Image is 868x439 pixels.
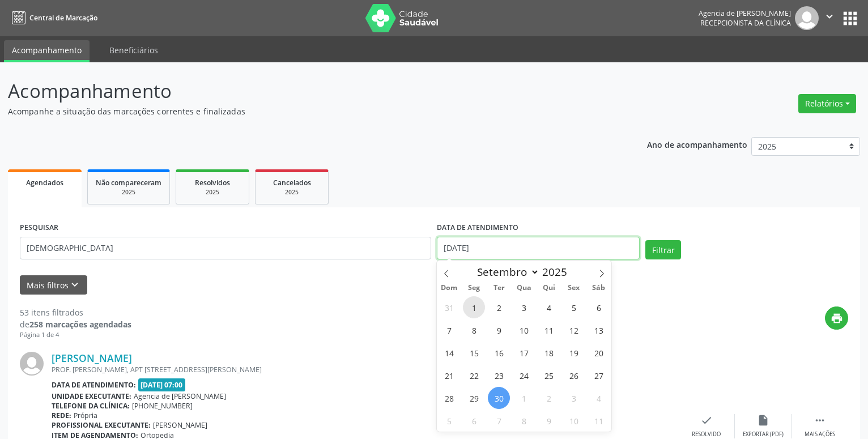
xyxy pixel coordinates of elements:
span: Qua [512,284,537,292]
span: Outubro 6, 2025 [463,410,485,432]
span: Cancelados [273,178,311,187]
div: Página 1 de 4 [20,330,131,340]
span: Setembro 12, 2025 [563,319,585,341]
span: Sex [561,284,586,292]
span: Setembro 4, 2025 [538,296,560,318]
i: print [831,312,843,325]
input: Selecione um intervalo [437,237,640,259]
label: DATA DE ATENDIMENTO [437,219,518,237]
span: Setembro 27, 2025 [588,364,610,386]
div: PROF. [PERSON_NAME], APT [STREET_ADDRESS][PERSON_NAME] [52,365,678,374]
span: Outubro 2, 2025 [538,387,560,409]
span: Qui [537,284,561,292]
span: Setembro 18, 2025 [538,342,560,364]
div: 53 itens filtrados [20,306,131,318]
span: Resolvidos [195,178,230,187]
div: 2025 [184,188,241,197]
input: Nome, código do beneficiário ou CPF [20,237,431,259]
span: Setembro 13, 2025 [588,319,610,341]
span: Dom [437,284,462,292]
span: Outubro 9, 2025 [538,410,560,432]
span: Setembro 11, 2025 [538,319,560,341]
p: Ano de acompanhamento [647,137,747,151]
span: Outubro 1, 2025 [513,387,535,409]
span: Ter [487,284,512,292]
a: Central de Marcação [8,8,97,27]
p: Acompanhamento [8,77,605,105]
span: Outubro 8, 2025 [513,410,535,432]
span: [DATE] 07:00 [138,378,186,391]
span: Setembro 1, 2025 [463,296,485,318]
span: Setembro 30, 2025 [488,387,510,409]
i:  [814,414,826,427]
a: Acompanhamento [4,40,90,62]
span: Setembro 7, 2025 [438,319,460,341]
span: Outubro 4, 2025 [588,387,610,409]
span: [PERSON_NAME] [153,420,207,430]
div: 2025 [263,188,320,197]
span: Setembro 19, 2025 [563,342,585,364]
span: Setembro 16, 2025 [488,342,510,364]
span: Setembro 8, 2025 [463,319,485,341]
span: Outubro 11, 2025 [588,410,610,432]
b: Rede: [52,411,71,420]
strong: 258 marcações agendadas [29,319,131,330]
p: Acompanhe a situação das marcações correntes e finalizadas [8,105,605,117]
span: Outubro 3, 2025 [563,387,585,409]
span: Setembro 29, 2025 [463,387,485,409]
label: PESQUISAR [20,219,58,237]
button: apps [840,8,860,28]
span: Setembro 5, 2025 [563,296,585,318]
span: Setembro 14, 2025 [438,342,460,364]
span: Setembro 9, 2025 [488,319,510,341]
span: Agendados [26,178,63,187]
span: Setembro 2, 2025 [488,296,510,318]
span: Outubro 5, 2025 [438,410,460,432]
b: Data de atendimento: [52,380,136,390]
div: Mais ações [805,431,835,438]
span: Setembro 26, 2025 [563,364,585,386]
span: Setembro 21, 2025 [438,364,460,386]
div: de [20,318,131,330]
span: Seg [462,284,487,292]
span: Setembro 28, 2025 [438,387,460,409]
input: Year [539,265,577,279]
span: Sáb [586,284,611,292]
span: Setembro 6, 2025 [588,296,610,318]
div: 2025 [96,188,161,197]
span: Recepcionista da clínica [700,18,791,28]
select: Month [471,264,539,280]
span: Setembro 17, 2025 [513,342,535,364]
i:  [823,10,836,23]
span: Outubro 7, 2025 [488,410,510,432]
b: Telefone da clínica: [52,401,130,411]
span: [PHONE_NUMBER] [132,401,193,411]
img: img [20,352,44,376]
a: Beneficiários [101,40,166,60]
span: Setembro 24, 2025 [513,364,535,386]
span: Não compareceram [96,178,161,187]
span: Setembro 23, 2025 [488,364,510,386]
img: img [795,6,819,30]
span: Setembro 22, 2025 [463,364,485,386]
div: Resolvido [692,431,721,438]
i: insert_drive_file [757,414,769,427]
span: Setembro 20, 2025 [588,342,610,364]
a: [PERSON_NAME] [52,352,132,364]
button:  [819,6,840,30]
span: Central de Marcação [29,13,97,23]
span: Setembro 3, 2025 [513,296,535,318]
span: Outubro 10, 2025 [563,410,585,432]
div: Exportar (PDF) [743,431,784,438]
span: Setembro 25, 2025 [538,364,560,386]
button: Mais filtroskeyboard_arrow_down [20,275,87,295]
span: Agosto 31, 2025 [438,296,460,318]
span: Setembro 15, 2025 [463,342,485,364]
i: check [700,414,713,427]
span: Agencia de [PERSON_NAME] [134,391,226,401]
i: keyboard_arrow_down [69,279,81,291]
button: Filtrar [645,240,681,259]
b: Profissional executante: [52,420,151,430]
button: Relatórios [798,94,856,113]
span: Setembro 10, 2025 [513,319,535,341]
